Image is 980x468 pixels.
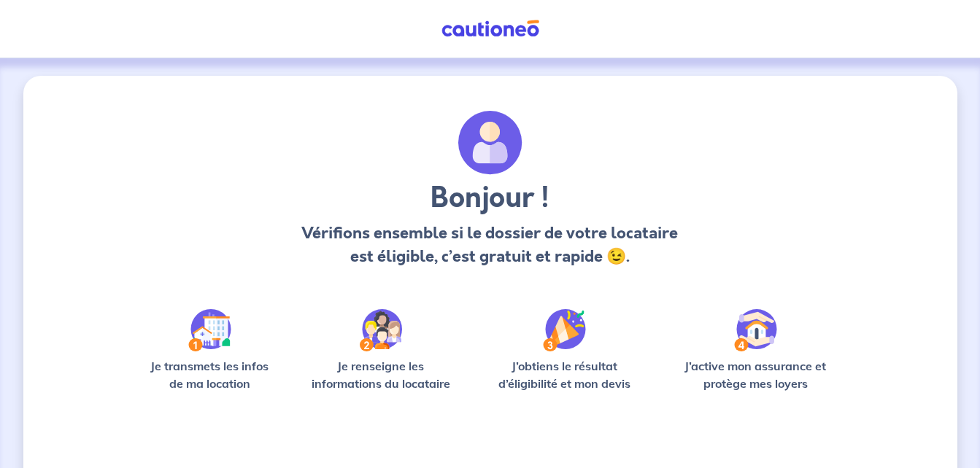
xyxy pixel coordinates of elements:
img: Cautioneo [436,20,545,38]
p: Je renseigne les informations du locataire [303,357,460,392]
img: archivate [458,111,522,175]
p: J’active mon assurance et protège mes loyers [671,357,841,392]
p: J’obtiens le résultat d’éligibilité et mon devis [482,357,647,392]
img: /static/c0a346edaed446bb123850d2d04ad552/Step-2.svg [360,309,402,351]
img: /static/90a569abe86eec82015bcaae536bd8e6/Step-1.svg [188,309,231,351]
img: /static/bfff1cf634d835d9112899e6a3df1a5d/Step-4.svg [734,309,777,351]
p: Je transmets les infos de ma location [140,357,279,392]
h3: Bonjour ! [298,181,682,216]
p: Vérifions ensemble si le dossier de votre locataire est éligible, c’est gratuit et rapide 😉. [298,222,682,268]
img: /static/f3e743aab9439237c3e2196e4328bba9/Step-3.svg [543,309,586,351]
